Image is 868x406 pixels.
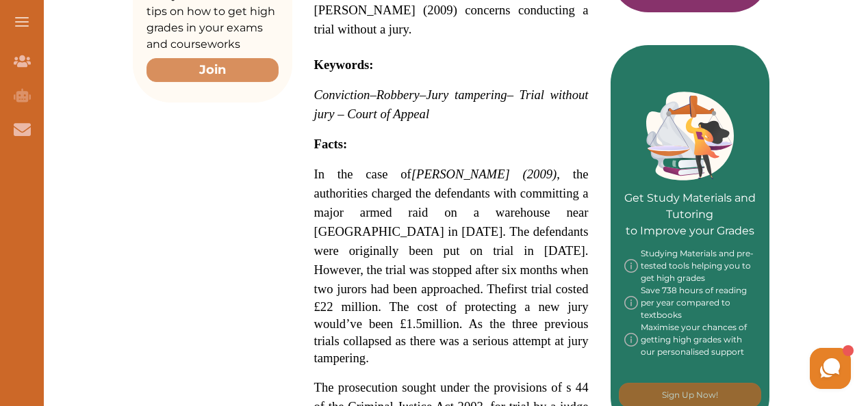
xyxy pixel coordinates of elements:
[314,57,374,72] strong: Keywords:
[314,167,557,181] span: In the case of
[411,167,557,181] em: [PERSON_NAME] (2009)
[314,167,589,365] span: first trial costed £22 million. The cost of protecting a new jury would’ve been £1.5million. As t...
[624,247,638,284] img: info-img
[624,247,756,284] div: Studying Materials and pre-tested tools helping you to get high grades
[646,92,734,180] img: Green card image
[624,284,756,321] div: Save 738 hours of reading per year compared to textbooks
[426,87,507,102] span: Jury tampering
[146,58,279,82] button: Join
[314,87,589,121] span: – Trial without jury – Court of Appeal
[420,87,426,102] span: –
[314,3,589,36] span: [PERSON_NAME] (2009) concerns conducting a trial without a jury.
[370,87,376,102] span: –
[539,344,854,392] iframe: HelpCrunch
[314,167,589,296] span: , the authorities charged the defendants with committing a major armed raid on a warehouse near [...
[624,321,756,358] div: Maximise your chances of getting high grades with our personalised support
[624,152,756,239] p: Get Study Materials and Tutoring to Improve your Grades
[662,389,718,401] p: Sign Up Now!
[314,137,348,151] strong: Facts:
[376,87,420,102] span: Robbery
[624,321,638,358] img: info-img
[314,87,370,102] span: Conviction
[624,284,638,321] img: info-img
